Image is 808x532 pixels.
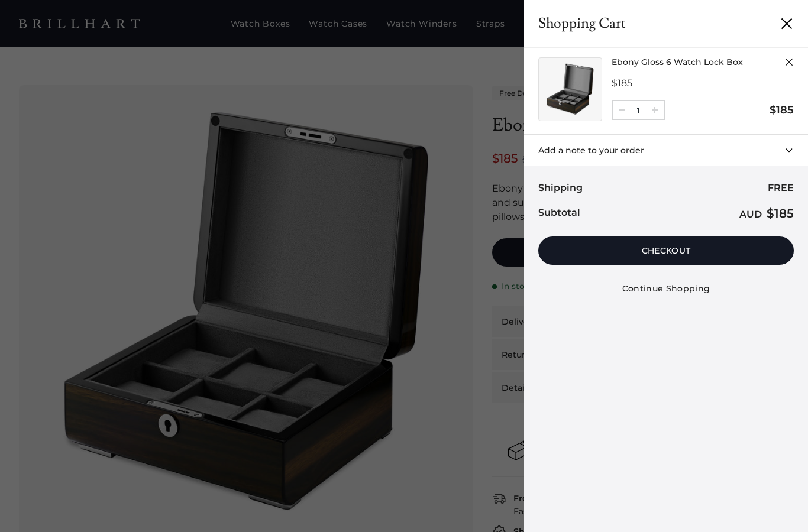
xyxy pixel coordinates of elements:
div: Shipping [538,180,583,196]
a: Ebony Gloss 6 Watch Lock Box [612,57,765,72]
input: Quantity [631,105,646,116]
button: Add a note to your order [524,135,808,166]
div: FREE [768,180,794,196]
div: Subtotal [538,205,580,222]
button: Close [602,274,731,303]
span: $185 [767,206,794,220]
span: AUD [739,209,762,220]
div: Shopping Cart [538,14,626,33]
img: Ebony Gloss 6 Watch Lock Box [544,63,597,116]
div: $185 [770,102,794,118]
button: Increment [646,101,664,119]
button: Checkout [538,236,794,265]
button: Close [773,9,801,38]
p: $185 [612,76,794,90]
button: Decrement [613,101,631,119]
